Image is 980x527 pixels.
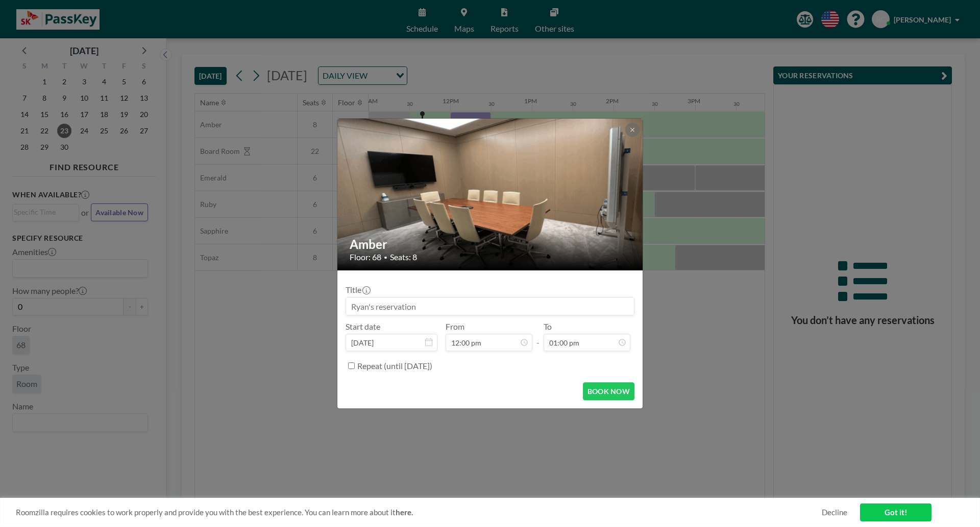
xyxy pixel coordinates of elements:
[16,508,822,517] span: Roomzilla requires cookies to work properly and provide you with the best experience. You can lea...
[346,322,380,332] label: Start date
[350,237,631,252] h2: Amber
[860,503,932,521] a: Got it!
[536,325,540,348] span: -
[346,297,634,315] input: Ryan's reservation
[384,254,387,261] span: •
[357,361,432,371] label: Repeat (until [DATE])
[337,101,644,288] img: 537.gif
[346,285,370,295] label: Title
[822,508,847,517] a: Decline
[544,322,552,332] label: To
[396,508,413,517] a: here.
[446,322,464,332] label: From
[350,252,381,262] span: Floor: 68
[390,252,417,262] span: Seats: 8
[583,382,634,400] button: BOOK NOW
